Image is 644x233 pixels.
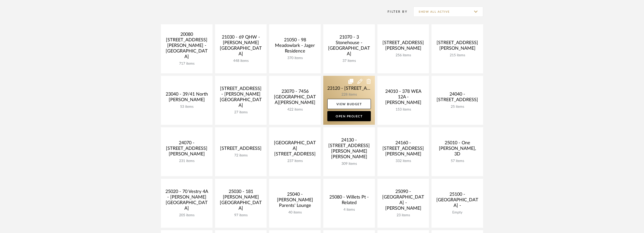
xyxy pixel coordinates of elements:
a: View Budget [327,99,371,109]
div: [STREET_ADDRESS] [219,146,263,153]
div: 25010 - One [PERSON_NAME], 3D [436,140,479,159]
div: 4 items [327,208,371,212]
div: 24070 - [STREET_ADDRESS][PERSON_NAME] [165,140,208,159]
div: Filter By [381,9,407,14]
div: [GEOGRAPHIC_DATA][STREET_ADDRESS] [273,140,317,159]
div: 25040 - [PERSON_NAME] Parents' Lounge [273,192,317,210]
div: 448 items [219,59,263,63]
div: [STREET_ADDRESS][PERSON_NAME] [381,40,425,53]
div: 23 items [381,213,425,218]
div: 25080 - Willets Pt - Related [327,194,371,208]
div: 332 items [381,159,425,163]
div: 24040 - [STREET_ADDRESS] [436,92,479,105]
div: 72 items [219,153,263,158]
div: 153 items [381,107,425,112]
div: 717 items [165,62,208,66]
div: 25030 - 181 [PERSON_NAME][GEOGRAPHIC_DATA] [219,189,263,213]
div: 25100 - [GEOGRAPHIC_DATA] - [436,192,479,210]
div: 23070 - 7456 [GEOGRAPHIC_DATA][PERSON_NAME] [273,89,317,107]
a: Open Project [327,111,371,121]
div: 21030 - 69 QHW - [PERSON_NAME][GEOGRAPHIC_DATA] [219,34,263,59]
div: 40 items [273,210,317,215]
div: 97 items [219,213,263,218]
div: 237 items [273,159,317,163]
div: 37 items [327,59,371,63]
div: 27 items [219,110,263,115]
div: 25020 - 70 Vestry 4A - [PERSON_NAME][GEOGRAPHIC_DATA] [165,189,208,213]
div: 21070 - 3 Stonehouse - [GEOGRAPHIC_DATA] [327,34,371,59]
div: 309 items [327,162,371,166]
div: 53 items [165,105,208,109]
div: 24010 - 378 WEA 12A - [PERSON_NAME] [381,89,425,107]
div: 57 items [436,159,479,163]
div: 25090 - [GEOGRAPHIC_DATA] - [PERSON_NAME] [381,189,425,213]
div: 25 items [436,105,479,109]
div: 23040 - 39/41 North [PERSON_NAME] [165,92,208,105]
div: 24160 - [STREET_ADDRESS][PERSON_NAME] [381,140,425,159]
div: [STREET_ADDRESS][PERSON_NAME] [436,40,479,53]
div: 231 items [165,159,208,163]
div: 205 items [165,213,208,218]
div: Empty [436,210,479,215]
div: 215 items [436,53,479,58]
div: 422 items [273,107,317,112]
div: 20080 [STREET_ADDRESS][PERSON_NAME] - [GEOGRAPHIC_DATA] [165,32,208,62]
div: 21050 - 98 Meadowlark - Jager Residence [273,37,317,56]
div: 256 items [381,53,425,58]
div: [STREET_ADDRESS] - [PERSON_NAME][GEOGRAPHIC_DATA] [219,86,263,110]
div: 24130 - [STREET_ADDRESS][PERSON_NAME][PERSON_NAME] [327,137,371,162]
div: 370 items [273,56,317,60]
